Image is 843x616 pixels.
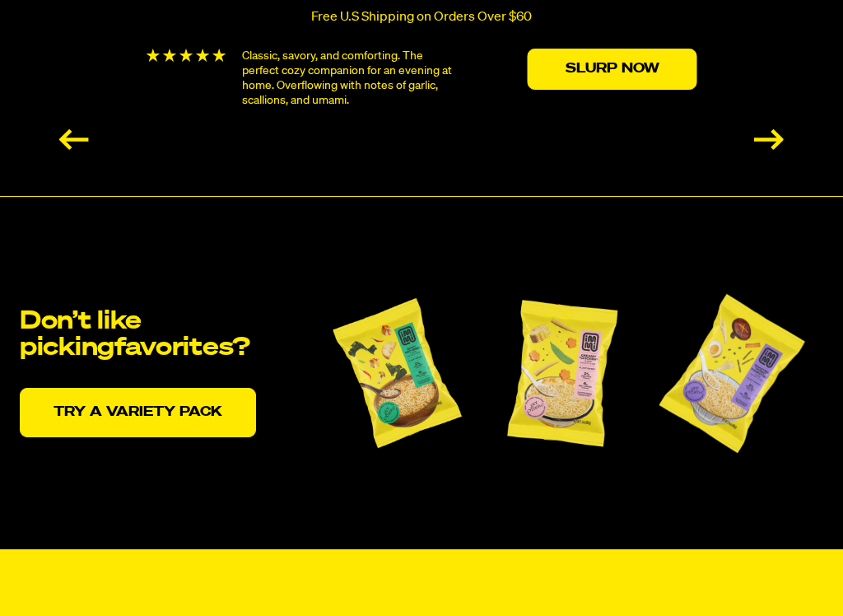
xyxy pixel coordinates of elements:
[59,129,89,150] div: Previous slide
[754,129,784,150] div: Next slide
[311,10,532,25] p: Free U.S Shipping on Orders Over $60
[20,309,283,362] h2: Don’t like picking favorites?
[654,282,810,464] img: immi Roasted Pork Tonkotsu
[323,282,471,464] img: immi Spicy Red Miso
[528,49,697,90] a: Slurp Now
[497,282,628,464] img: immi Creamy Chicken
[20,388,256,437] a: Try a variety pack
[242,49,459,108] p: Classic, savory, and comforting. The perfect cozy companion for an evening at home. Overflowing w...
